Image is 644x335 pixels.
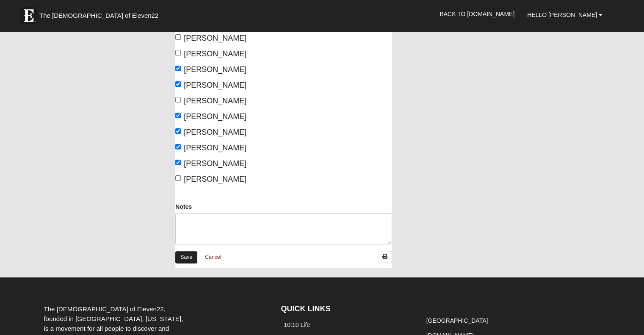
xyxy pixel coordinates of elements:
input: [PERSON_NAME] [175,113,181,118]
span: [PERSON_NAME] [184,50,246,58]
span: Hello [PERSON_NAME] [527,11,597,18]
a: Hello [PERSON_NAME] [521,4,609,25]
span: [PERSON_NAME] [184,81,246,89]
input: [PERSON_NAME] [175,97,181,102]
span: [PERSON_NAME] [184,159,246,168]
a: Back to [DOMAIN_NAME] [433,3,521,25]
a: Save [175,251,197,263]
input: [PERSON_NAME] [175,34,181,40]
span: [PERSON_NAME] [184,175,246,183]
input: [PERSON_NAME] [175,175,181,181]
input: [PERSON_NAME] [175,66,181,71]
input: [PERSON_NAME] [175,128,181,134]
span: [PERSON_NAME] [184,97,246,105]
input: [PERSON_NAME] [175,144,181,150]
img: Eleven22 logo [20,7,37,24]
a: Cancel [199,251,227,264]
h4: QUICK LINKS [281,305,410,314]
input: [PERSON_NAME] [175,50,181,55]
a: Print Attendance Roster [378,251,392,263]
span: [PERSON_NAME] [184,34,246,42]
span: [PERSON_NAME] [184,128,246,136]
span: [PERSON_NAME] [184,65,246,74]
input: [PERSON_NAME] [175,81,181,87]
span: The [DEMOGRAPHIC_DATA] of Eleven22 [39,11,158,20]
label: Notes [175,202,192,211]
span: [PERSON_NAME] [184,144,246,152]
a: The [DEMOGRAPHIC_DATA] of Eleven22 [16,3,185,24]
input: [PERSON_NAME] [175,160,181,165]
span: [PERSON_NAME] [184,112,246,121]
a: [GEOGRAPHIC_DATA] [426,317,488,324]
